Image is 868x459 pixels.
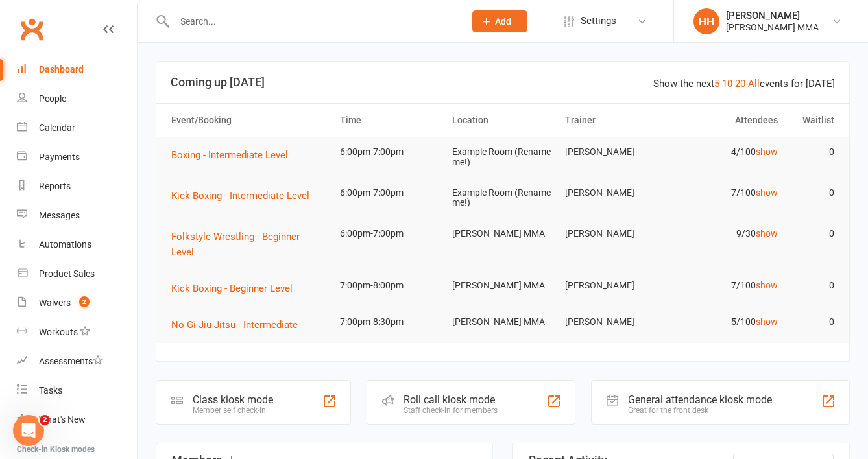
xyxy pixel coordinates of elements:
td: Example Room (Rename me!) [446,137,559,178]
td: [PERSON_NAME] MMA [446,307,559,337]
div: Assessments [39,356,103,366]
a: show [756,187,778,198]
div: Automations [39,239,91,250]
a: Calendar [17,113,137,143]
a: People [17,84,137,113]
a: Dashboard [17,55,137,84]
div: What's New [39,414,86,425]
a: Messages [17,201,137,230]
th: Event/Booking [165,104,334,137]
span: Settings [581,6,616,36]
td: 7/100 [671,270,784,301]
button: Kick Boxing - Intermediate Level [171,188,319,204]
div: Class kiosk mode [193,394,273,406]
a: show [756,147,778,157]
a: Payments [17,143,137,172]
div: Roll call kiosk mode [404,394,498,406]
span: Folkstyle Wrestling - Beginner Level [171,231,300,258]
td: 9/30 [671,218,784,249]
div: Payments [39,152,80,162]
a: 10 [722,78,732,89]
td: 7/100 [671,178,784,208]
button: Kick Boxing - Beginner Level [171,281,302,296]
div: Tasks [39,385,62,395]
td: 6:00pm-7:00pm [334,137,446,167]
td: 4/100 [671,137,784,167]
td: [PERSON_NAME] [559,178,671,208]
th: Location [446,104,559,137]
div: Product Sales [39,268,95,279]
div: Dashboard [39,64,84,75]
div: [PERSON_NAME] [726,10,819,21]
a: 5 [714,78,719,89]
a: Reports [17,172,137,201]
span: 2 [79,296,90,307]
input: Search... [171,12,455,30]
a: Product Sales [17,259,137,288]
span: Kick Boxing - Intermediate Level [171,190,309,202]
div: Staff check-in for members [404,406,498,415]
a: Waivers 2 [17,288,137,318]
button: No Gi Jiu Jitsu - Intermediate [171,317,307,333]
td: 7:00pm-8:00pm [334,270,446,301]
td: 0 [784,178,840,208]
td: 6:00pm-7:00pm [334,218,446,249]
td: [PERSON_NAME] [559,218,671,249]
div: Calendar [39,123,75,133]
td: Example Room (Rename me!) [446,178,559,218]
span: 2 [40,415,50,425]
td: [PERSON_NAME] [559,270,671,301]
div: HH [693,8,719,34]
button: Boxing - Intermediate Level [171,147,297,163]
span: Add [495,16,511,27]
td: 0 [784,270,840,301]
a: show [756,280,778,290]
a: show [756,316,778,327]
td: [PERSON_NAME] [559,307,671,337]
span: Boxing - Intermediate Level [171,149,288,161]
th: Trainer [559,104,671,137]
iframe: Intercom live chat [13,415,44,446]
div: General attendance kiosk mode [628,394,772,406]
td: [PERSON_NAME] MMA [446,218,559,249]
td: 0 [784,218,840,249]
div: Workouts [39,327,78,337]
a: Automations [17,230,137,259]
td: [PERSON_NAME] MMA [446,270,559,301]
th: Waitlist [784,104,840,137]
td: 6:00pm-7:00pm [334,178,446,208]
td: 0 [784,307,840,337]
button: Folkstyle Wrestling - Beginner Level [171,229,328,260]
a: Assessments [17,347,137,376]
div: Reports [39,181,71,191]
a: Tasks [17,376,137,405]
a: What's New [17,405,137,434]
a: show [756,228,778,239]
div: [PERSON_NAME] MMA [726,21,819,33]
span: Kick Boxing - Beginner Level [171,283,293,294]
span: No Gi Jiu Jitsu - Intermediate [171,319,298,331]
div: Great for the front desk [628,406,772,415]
th: Attendees [671,104,784,137]
td: 5/100 [671,307,784,337]
td: [PERSON_NAME] [559,137,671,167]
td: 0 [784,137,840,167]
a: Clubworx [16,13,48,45]
button: Add [472,10,527,32]
a: All [748,78,760,89]
a: Workouts [17,318,137,347]
div: Show the next events for [DATE] [653,76,835,91]
td: 7:00pm-8:30pm [334,307,446,337]
div: Member self check-in [193,406,273,415]
a: 20 [735,78,745,89]
th: Time [334,104,446,137]
div: People [39,93,66,104]
div: Waivers [39,298,71,308]
h3: Coming up [DATE] [171,76,835,89]
div: Messages [39,210,80,220]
